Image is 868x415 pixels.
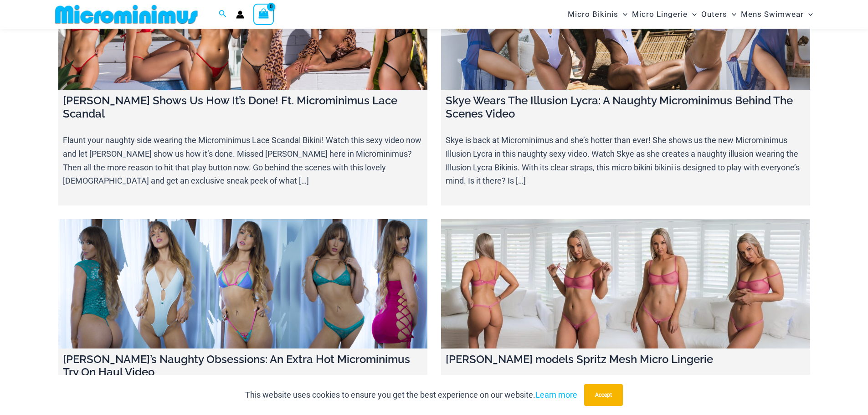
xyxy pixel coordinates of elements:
[63,133,423,188] p: Flaunt your naughty side wearing the Microminimus Lace Scandal Bikini! Watch this sexy video now ...
[739,3,815,26] a: Mens SwimwearMenu ToggleMenu Toggle
[58,219,427,348] a: Scarlet’s Naughty Obsessions: An Extra Hot Microminimus Try On Haul Video
[568,3,618,26] span: Micro Bikinis
[618,3,627,26] span: Menu Toggle
[741,3,804,26] span: Mens Swimwear
[441,219,810,348] a: Sammy models Spritz Mesh Micro Lingerie
[446,133,806,188] p: Skye is back at Microminimus and she’s hotter than ever! She shows us the new Microminimus Illusi...
[804,3,813,26] span: Menu Toggle
[699,3,739,26] a: OutersMenu ToggleMenu Toggle
[63,353,423,379] h4: [PERSON_NAME]’s Naughty Obsessions: An Extra Hot Microminimus Try On Haul Video
[564,1,817,27] nav: Site Navigation
[63,94,423,121] h4: [PERSON_NAME] Shows Us How It’s Done! Ft. Microminimus Lace Scandal
[727,3,736,26] span: Menu Toggle
[701,3,727,26] span: Outers
[535,390,577,400] a: Learn more
[630,3,699,26] a: Micro LingerieMenu ToggleMenu Toggle
[632,3,688,26] span: Micro Lingerie
[446,353,806,366] h4: [PERSON_NAME] models Spritz Mesh Micro Lingerie
[565,3,630,26] a: Micro BikinisMenu ToggleMenu Toggle
[688,3,697,26] span: Menu Toggle
[584,384,623,406] button: Accept
[245,388,577,402] p: This website uses cookies to ensure you get the best experience on our website.
[219,9,227,20] a: Search icon link
[236,10,244,19] a: Account icon link
[446,94,806,121] h4: Skye Wears The Illusion Lycra: A Naughty Microminimus Behind The Scenes Video
[253,4,274,25] a: View Shopping Cart, empty
[51,4,201,25] img: MM SHOP LOGO FLAT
